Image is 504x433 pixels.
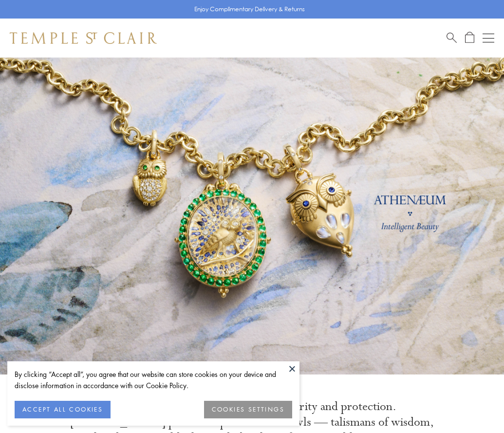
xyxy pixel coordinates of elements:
[447,32,457,44] a: Search
[483,32,494,44] button: Open navigation
[15,369,292,391] div: By clicking “Accept all”, you agree that our website can store cookies on your device and disclos...
[15,401,111,418] button: ACCEPT ALL COOKIES
[204,401,292,418] button: COOKIES SETTINGS
[465,32,474,44] a: Open Shopping Bag
[194,4,305,14] p: Enjoy Complimentary Delivery & Returns
[10,32,157,44] img: Temple St. Clair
